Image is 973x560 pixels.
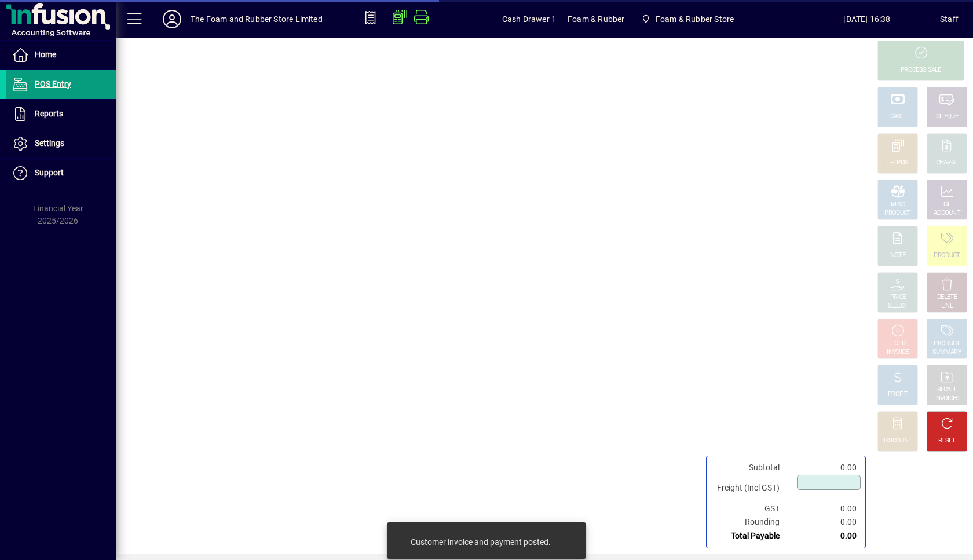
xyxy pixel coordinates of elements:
td: Freight (Incl GST) [711,474,791,502]
span: Foam & Rubber [568,10,624,28]
div: MISC [891,200,905,209]
div: PROCESS SALE [901,66,941,75]
div: LINE [941,302,953,310]
td: 0.00 [791,515,861,529]
div: PROFIT [888,390,908,399]
button: Profile [153,9,191,30]
div: GL [943,200,951,209]
div: Customer invoice and payment posted. [411,536,551,548]
div: INVOICE [887,348,908,357]
span: Reports [35,109,63,118]
div: CHEQUE [936,112,958,121]
a: Support [6,159,116,188]
div: HOLD [890,339,905,348]
td: Subtotal [711,461,791,474]
div: RECALL [937,386,957,394]
span: POS Entry [35,79,71,89]
td: 0.00 [791,529,861,543]
div: CASH [890,112,905,121]
a: Reports [6,100,116,129]
div: RESET [938,437,956,445]
div: The Foam and Rubber Store Limited [191,10,323,28]
div: PRODUCT [884,209,910,218]
div: NOTE [890,251,905,260]
span: [DATE] 16:38 [794,10,940,28]
a: Settings [6,129,116,158]
td: 0.00 [791,502,861,515]
div: SUMMARY [932,348,961,357]
span: Cash Drawer 1 [502,10,556,28]
div: PRODUCT [934,339,960,348]
td: Rounding [711,515,791,529]
div: SELECT [888,302,908,310]
td: 0.00 [791,461,861,474]
div: CHARGE [936,159,959,167]
span: Support [35,168,64,177]
div: DISCOUNT [884,437,912,445]
span: Foam & Rubber Store [656,10,734,28]
td: Total Payable [711,529,791,543]
a: Home [6,41,116,69]
span: Foam & Rubber Store [636,9,738,30]
div: PRODUCT [934,251,960,260]
div: ACCOUNT [934,209,960,218]
div: EFTPOS [887,159,909,167]
div: Staff [940,10,959,28]
div: INVOICES [934,394,959,403]
td: GST [711,502,791,515]
span: Settings [35,138,64,148]
span: Home [35,50,56,59]
div: PRICE [890,293,906,302]
div: DELETE [937,293,957,302]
